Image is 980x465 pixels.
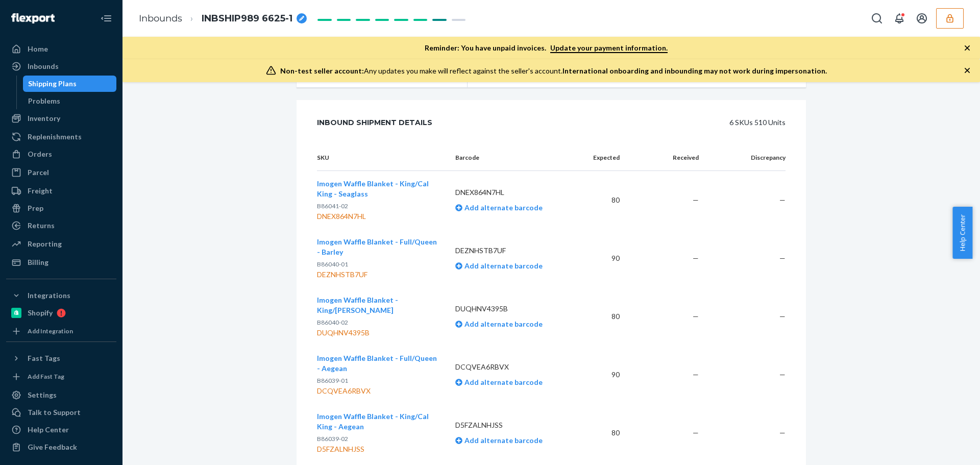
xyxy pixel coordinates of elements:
div: Home [28,44,48,54]
span: B86039-01 [317,377,348,384]
span: — [779,195,786,204]
button: Open notifications [889,8,910,29]
a: Parcel [6,164,116,181]
a: Reporting [6,236,116,252]
span: B86040-01 [317,260,348,268]
button: Give Feedback [6,439,116,455]
button: Open account menu [912,8,932,29]
a: Prep [6,200,116,216]
a: Add alternate barcode [455,320,543,328]
a: Add Fast Tag [6,371,116,383]
a: Billing [6,254,116,271]
p: DNEX864N7HL [455,187,569,198]
div: D5FZALNHJSS [317,444,439,454]
div: Give Feedback [28,442,77,452]
div: Parcel [28,167,49,178]
span: — [693,254,699,262]
a: Add Integration [6,325,116,337]
div: Shipping Plans [28,79,77,89]
th: Expected [577,145,628,171]
span: Imogen Waffle Blanket - King/Cal King - Seaglass [317,179,429,198]
div: Talk to Support [28,407,81,418]
a: Replenishments [6,129,116,145]
button: Imogen Waffle Blanket - King/[PERSON_NAME] [317,295,439,315]
button: Open Search Box [867,8,887,29]
span: B86040-02 [317,319,348,326]
div: Inventory [28,113,60,124]
button: Imogen Waffle Blanket - Full/Queen - Aegean [317,353,439,374]
ol: breadcrumbs [131,4,315,34]
span: — [779,370,786,379]
div: DUQHNV4395B [317,328,439,338]
div: Fast Tags [28,353,60,363]
th: Barcode [447,145,577,171]
span: Imogen Waffle Blanket - King/Cal King - Aegean [317,412,429,431]
div: Settings [28,390,57,400]
span: — [779,428,786,437]
p: DUQHNV4395B [455,304,569,314]
img: Flexport logo [11,13,55,23]
button: Fast Tags [6,350,116,366]
span: — [693,428,699,437]
a: Add alternate barcode [455,378,543,386]
a: Orders [6,146,116,162]
a: Add alternate barcode [455,261,543,270]
span: B86039-02 [317,435,348,443]
div: Add Integration [28,327,73,335]
span: B86041-02 [317,202,348,210]
td: 80 [577,287,628,346]
div: Freight [28,186,53,196]
span: Non-test seller account: [280,66,364,75]
a: Returns [6,217,116,234]
a: Inventory [6,110,116,127]
th: Received [628,145,706,171]
div: Integrations [28,290,70,301]
div: Add Fast Tag [28,372,64,381]
button: Imogen Waffle Blanket - Full/Queen - Barley [317,237,439,257]
span: Add alternate barcode [462,261,543,270]
span: Add alternate barcode [462,320,543,328]
div: Prep [28,203,43,213]
div: Billing [28,257,48,267]
span: International onboarding and inbounding may not work during impersonation. [562,66,827,75]
span: — [779,312,786,321]
a: Talk to Support [6,404,116,421]
span: — [779,254,786,262]
a: Shipping Plans [23,76,117,92]
a: Add alternate barcode [455,203,543,212]
span: — [693,370,699,379]
a: Add alternate barcode [455,436,543,445]
a: Shopify [6,305,116,321]
td: 80 [577,404,628,462]
a: Freight [6,183,116,199]
span: Imogen Waffle Blanket - Full/Queen - Aegean [317,354,437,373]
span: — [693,312,699,321]
div: Inbound Shipment Details [317,112,432,133]
button: Imogen Waffle Blanket - King/Cal King - Seaglass [317,179,439,199]
th: SKU [317,145,447,171]
a: Help Center [6,422,116,438]
span: Imogen Waffle Blanket - Full/Queen - Barley [317,237,437,256]
span: — [693,195,699,204]
td: 90 [577,346,628,404]
a: Home [6,41,116,57]
div: Shopify [28,308,53,318]
a: Settings [6,387,116,403]
button: Close Navigation [96,8,116,29]
button: Integrations [6,287,116,304]
p: DEZNHSTB7UF [455,246,569,256]
a: Problems [23,93,117,109]
p: DCQVEA6RBVX [455,362,569,372]
button: Imogen Waffle Blanket - King/Cal King - Aegean [317,411,439,432]
th: Discrepancy [707,145,786,171]
div: Any updates you make will reflect against the seller's account. [280,66,827,76]
div: Help Center [28,425,69,435]
span: Imogen Waffle Blanket - King/[PERSON_NAME] [317,296,398,314]
p: Reminder: You have unpaid invoices. [425,43,668,53]
a: Inbounds [139,13,182,24]
div: Returns [28,221,55,231]
p: D5FZALNHJSS [455,420,569,430]
span: Add alternate barcode [462,436,543,445]
button: Help Center [952,207,972,259]
div: Inbounds [28,61,59,71]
